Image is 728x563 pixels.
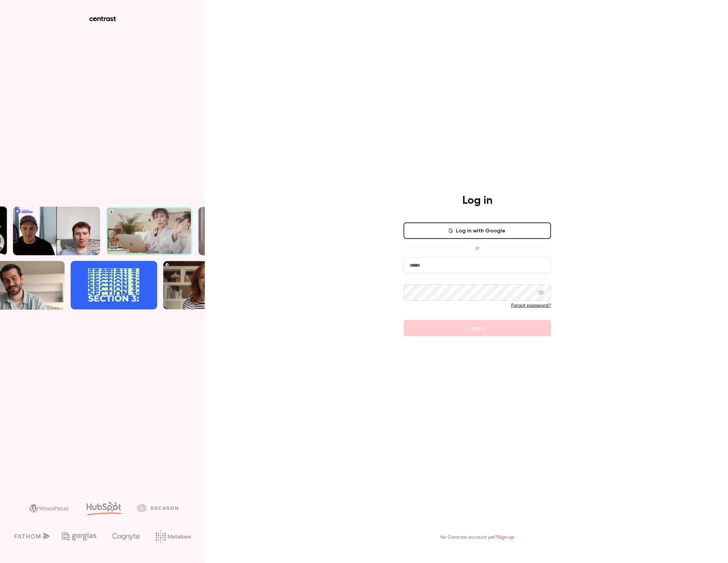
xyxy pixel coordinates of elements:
p: No Contrast account yet? [440,534,514,541]
button: Log in with Google [404,223,551,239]
span: or [472,244,483,252]
a: Sign up [498,535,514,540]
a: Forgot password? [511,303,551,308]
h4: Log in [462,194,492,207]
img: decagon [137,504,178,512]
